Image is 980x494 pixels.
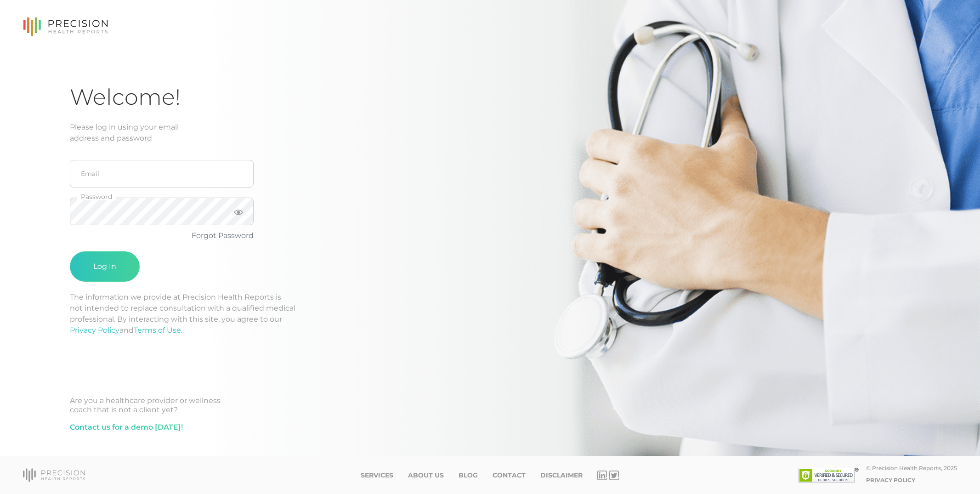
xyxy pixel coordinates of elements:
h1: Welcome! [70,84,910,111]
img: SSL site seal - click to verify [799,468,859,483]
a: Blog [459,471,478,479]
div: © Precision Health Reports, 2025 [866,465,957,471]
a: Privacy Policy [866,477,915,483]
a: Forgot Password [192,231,254,240]
a: Contact us for a demo [DATE]! [70,422,183,433]
a: Terms of Use. [134,326,182,335]
p: The information we provide at Precision Health Reports is not intended to replace consultation wi... [70,292,910,336]
input: Email [70,160,254,187]
div: Please log in using your email address and password [70,122,910,144]
a: Privacy Policy [70,326,119,335]
button: Log In [70,251,140,282]
div: Are you a healthcare provider or wellness coach that is not a client yet? [70,396,910,415]
a: About Us [408,471,444,479]
a: Contact [493,471,526,479]
a: Disclaimer [540,471,583,479]
a: Services [361,471,393,479]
